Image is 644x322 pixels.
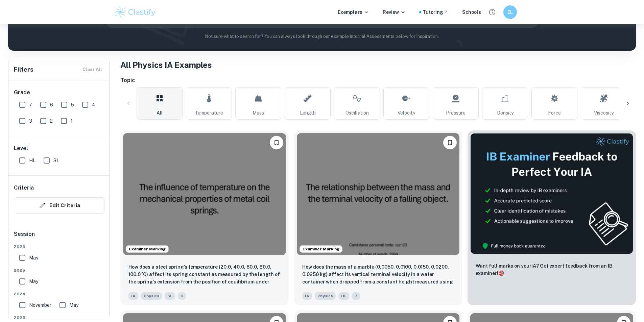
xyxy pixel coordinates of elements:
span: 6 [50,101,53,108]
span: Length [300,109,316,117]
button: Bookmark [443,136,457,149]
span: IA [128,292,138,300]
p: Review [383,8,406,16]
span: Pressure [446,109,466,117]
span: May [29,254,38,262]
button: Help and Feedback [486,6,498,18]
span: 2025 [14,267,104,273]
span: Velocity [398,109,415,117]
p: How does the mass of a marble (0.0050, 0.0100, 0.0150, 0.0200, 0.0250 kg) affect its vertical ter... [302,263,454,286]
a: Examiner MarkingBookmarkHow does a steel spring’s temperature (20.0, 40.0, 60.0, 80.0, 100.0°C) a... [120,130,289,305]
span: Force [548,109,561,117]
h6: Grade [14,89,104,97]
span: 6 [178,292,186,300]
p: Not sure what to search for? You can always look through our example Internal Assessments below f... [14,33,630,40]
span: 2024 [14,291,104,297]
h6: Criteria [14,184,34,192]
span: IA [302,292,312,300]
span: Physics [315,292,336,300]
button: Bookmark [270,136,283,149]
span: Examiner Marking [300,246,342,252]
span: Density [497,109,514,117]
a: Schools [462,8,481,16]
span: 🎯 [498,271,504,276]
button: Edit Criteria [14,197,104,214]
p: Want full marks on your IA ? Get expert feedback from an IB examiner! [476,262,628,277]
span: 7 [352,292,360,300]
span: 7 [29,101,32,108]
span: Temperature [195,109,223,117]
span: Physics [141,292,162,300]
span: 1 [71,117,73,125]
span: 4 [92,101,95,108]
span: All [157,109,163,117]
h6: Filters [14,65,33,74]
h6: Topic [120,76,636,84]
span: May [29,278,38,285]
h6: Session [14,230,104,244]
h6: Level [14,144,104,152]
span: SL [165,292,175,300]
p: How does a steel spring’s temperature (20.0, 40.0, 60.0, 80.0, 100.0°C) affect its spring constan... [128,263,281,286]
span: 2023 [14,315,104,321]
h1: All Physics IA Examples [120,59,636,71]
img: Clastify logo [114,5,157,19]
span: 3 [29,117,32,125]
img: Thumbnail [470,133,633,254]
h6: EL [506,8,514,16]
img: Physics IA example thumbnail: How does the mass of a marble (0.0050, 0 [297,133,460,255]
a: Examiner MarkingBookmarkHow does the mass of a marble (0.0050, 0.0100, 0.0150, 0.0200, 0.0250 kg)... [294,130,462,305]
span: November [29,301,51,309]
button: EL [503,5,517,19]
img: Physics IA example thumbnail: How does a steel spring’s temperature (2 [123,133,286,255]
span: 2026 [14,244,104,250]
span: HL [338,292,349,300]
span: 2 [50,117,53,125]
span: Examiner Marking [126,246,168,252]
span: 5 [71,101,74,108]
span: HL [29,157,35,164]
p: Exemplars [338,8,369,16]
a: Tutoring [423,8,449,16]
span: Viscosity [594,109,614,117]
span: SL [53,157,59,164]
span: Oscillation [345,109,369,117]
span: May [69,301,78,309]
span: Mass [253,109,264,117]
a: ThumbnailWant full marks on yourIA? Get expert feedback from an IB examiner! [468,130,636,305]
